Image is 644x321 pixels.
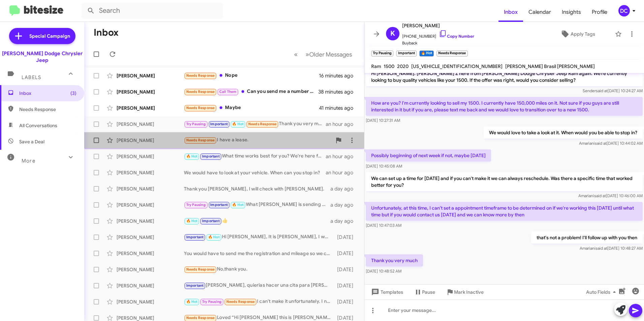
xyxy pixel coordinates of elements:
button: Pause [409,286,441,298]
span: said at [596,88,608,93]
span: Older Messages [309,51,352,58]
span: Save a Deal [19,138,44,145]
div: 38 minutes ago [318,88,359,95]
span: [DATE] 10:45:08 AM [366,164,402,169]
span: Needs Response [186,90,215,94]
button: Templates [364,286,409,298]
a: Inbox [498,2,523,22]
button: DC [613,5,637,16]
button: Auto Fields [581,286,624,298]
span: [US_VEHICLE_IDENTIFICATION_NUMBER] [411,63,503,69]
div: [PERSON_NAME] [117,234,184,241]
span: Important [202,219,220,223]
span: Calendar [523,2,556,22]
div: [PERSON_NAME], quierias hacer una cita para [PERSON_NAME]? [184,282,334,289]
a: Insights [556,2,586,22]
span: Needs Response [248,122,277,126]
div: a day ago [330,185,359,192]
a: Copy Number [439,34,474,39]
h1: Inbox [94,27,119,38]
span: 🔥 Hot [186,154,198,158]
button: Apply Tags [543,28,612,40]
span: Mark Inactive [454,286,484,298]
span: 🔥 Hot [186,219,198,223]
span: Try Pausing [202,299,222,304]
div: [PERSON_NAME] [117,250,184,257]
span: Call Them [219,90,237,94]
span: Inbox [19,90,76,97]
span: 2020 [397,63,409,69]
span: Labels [22,74,41,80]
p: We can set up a time for [DATE] and if you can't make it we can always reschedule. Was there a sp... [366,172,643,191]
span: Sender [DATE] 10:24:27 AM [583,88,643,93]
small: Try Pausing [371,50,393,57]
div: [PERSON_NAME] [117,121,184,128]
div: an hour ago [326,169,359,176]
span: Important [210,203,228,207]
small: Important [396,50,416,57]
div: an hour ago [326,153,359,160]
div: I have a lease. [184,136,332,144]
span: Important [186,235,204,239]
span: Needs Response [19,106,76,113]
span: More [22,158,35,164]
span: Needs Response [186,73,215,78]
div: No,thank you. [184,265,334,273]
span: 🔥 Hot [208,235,220,239]
button: Next [301,47,356,61]
span: 🔥 Hot [232,203,244,207]
div: Can you send me a number to call you at? [184,88,318,96]
div: [DATE] [334,250,359,257]
span: Try Pausing [186,122,206,126]
span: (3) [70,90,76,97]
div: [PERSON_NAME] [117,153,184,160]
span: said at [595,246,607,251]
span: Try Pausing [186,203,206,207]
input: Search [82,3,223,19]
span: Needs Response [226,299,255,304]
div: [PERSON_NAME] [117,266,184,273]
span: said at [595,141,607,146]
span: 🔥 Hot [186,299,198,304]
span: said at [594,193,606,198]
span: Amariani [DATE] 10:48:27 AM [580,246,643,251]
a: Profile [586,2,613,22]
div: I can't make it unfortunately. I noticed I have some where to be at noon. We have time let's plan... [184,298,334,306]
div: You would have to send me the registration and mileage so we can access Jeeps records [184,250,334,257]
span: Needs Response [186,106,215,110]
span: « [294,50,298,59]
span: [DATE] 10:48:52 AM [366,269,401,274]
div: Hi [PERSON_NAME], It is [PERSON_NAME], I wanted to get back to you. We have looked at the numbers... [184,233,334,241]
div: [PERSON_NAME] [117,105,184,111]
span: Needs Response [186,138,215,142]
div: an hour ago [326,121,359,128]
span: [DATE] 10:27:31 AM [366,118,400,123]
span: 1500 [384,63,394,69]
div: What time works best for you? We're here from 9-6 [184,152,326,160]
div: [PERSON_NAME] [117,202,184,208]
span: Buyback [402,40,474,46]
small: 🔥 Hot [419,50,434,57]
div: a day ago [330,218,359,224]
div: [PERSON_NAME] [117,169,184,176]
p: Thank you very much [366,254,423,266]
span: 🔥 Hot [232,122,244,126]
span: [PERSON_NAME] Brasil [PERSON_NAME] [505,63,595,69]
span: Ram [371,63,381,69]
span: Important [186,283,204,288]
span: [PHONE_NUMBER] [402,30,474,40]
button: Previous [290,47,302,61]
span: K [390,28,395,39]
div: [PERSON_NAME] [117,282,184,289]
div: What [PERSON_NAME] is sending you is th vehicle breakdown which shows the paint the mats and the ... [184,201,330,209]
div: Thank you [PERSON_NAME], I will check with [PERSON_NAME]. [184,185,330,192]
span: Needs Response [186,316,215,320]
span: Important [202,154,220,158]
div: [DATE] [334,234,359,241]
span: Pause [422,286,435,298]
nav: Page navigation example [290,47,356,61]
div: [PERSON_NAME] [117,298,184,305]
div: Nope [184,72,319,79]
